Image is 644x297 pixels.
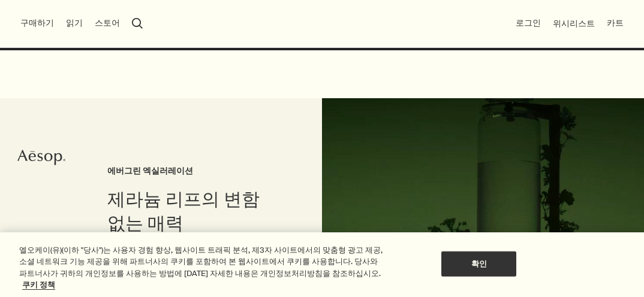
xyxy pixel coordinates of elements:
[441,251,516,277] button: 확인
[107,187,274,235] h2: 제라늄 리프의 변함없는 매력
[95,17,120,29] button: 스토어
[17,148,65,166] svg: Aesop
[607,17,624,29] button: 카트
[553,18,595,29] a: 위시리스트
[516,17,541,29] button: 로그인
[17,148,65,169] a: Aesop
[553,18,595,29] span: 위시리스트
[20,17,54,29] button: 구매하기
[19,244,386,291] div: 엘오케이(유)(이하 "당사")는 사용자 경험 향상, 웹사이트 트래픽 분석, 제3자 사이트에서의 맞춤형 광고 제공, 소셜 네트워크 기능 제공을 위해 파트너사의 쿠키를 포함하여 ...
[66,17,83,29] button: 읽기
[22,280,55,290] a: 개인 정보 보호에 대한 자세한 정보, 새 탭에서 열기
[132,18,143,29] button: 검색창 열기
[107,164,274,178] h3: 에버그린 엑실러레이션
